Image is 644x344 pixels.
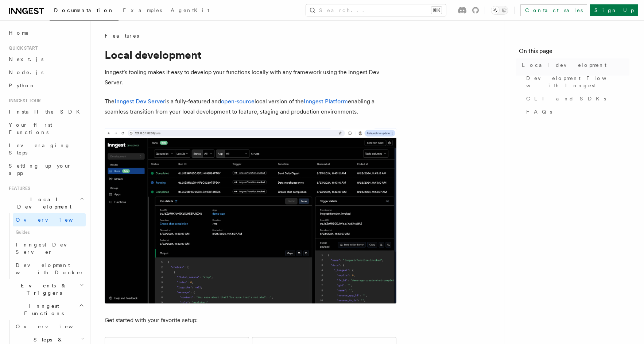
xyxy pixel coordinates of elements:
button: Toggle dark mode [491,6,508,15]
a: AgentKit [166,2,214,20]
div: Local Development [6,213,86,279]
a: Node.js [6,66,86,79]
a: Inngest Dev Server [115,98,165,105]
a: Overview [13,213,86,226]
a: Python [6,79,86,92]
a: Documentation [50,2,119,20]
span: Home [9,29,29,37]
p: The is a fully-featured and local version of the enabling a seamless transition from your local d... [105,96,396,117]
span: Local Development [6,196,79,210]
a: Development Flow with Inngest [523,72,629,92]
kbd: ⌘K [431,7,442,14]
a: Inngest Dev Server [13,238,86,259]
button: Search...⌘K [306,4,446,16]
img: The Inngest Dev Server on the Functions page [105,129,396,303]
a: Home [6,26,86,39]
button: Inngest Functions [6,299,86,320]
button: Local Development [6,193,86,213]
span: Python [9,83,35,88]
a: Leveraging Steps [6,139,86,159]
span: CLI and SDKs [526,95,606,102]
span: Install the SDK [9,109,84,115]
span: Events & Triggers [6,282,79,297]
span: Setting up your app [9,163,71,176]
span: FAQs [526,108,552,115]
span: Overview [16,217,91,223]
p: Get started with your favorite setup: [105,315,396,325]
span: Features [6,186,30,191]
span: Local development [522,61,606,69]
p: Inngest's tooling makes it easy to develop your functions locally with any framework using the In... [105,67,396,88]
button: Events & Triggers [6,279,86,299]
span: Documentation [54,7,114,13]
span: Development with Docker [16,262,84,275]
span: Inngest tour [6,98,41,104]
span: Your first Functions [9,122,52,135]
a: CLI and SDKs [523,92,629,105]
span: Overview [16,324,91,329]
span: Inngest Dev Server [16,242,78,255]
a: Inngest Platform [304,98,348,105]
a: FAQs [523,105,629,118]
span: Quick start [6,45,38,51]
span: Next.js [9,56,43,62]
span: Examples [123,7,162,13]
a: Local development [519,58,629,72]
span: Guides [13,226,86,238]
a: open-source [221,98,255,105]
span: Node.js [9,69,43,75]
a: Your first Functions [6,118,86,139]
a: Install the SDK [6,105,86,118]
span: Features [105,32,139,39]
span: Development Flow with Inngest [526,74,629,89]
a: Setting up your app [6,159,86,180]
span: Leveraging Steps [9,142,70,156]
span: Inngest Functions [6,302,79,317]
span: AgentKit [171,7,209,13]
h1: Local development [105,48,396,61]
a: Sign Up [590,4,638,16]
a: Development with Docker [13,259,86,279]
a: Examples [119,2,166,20]
a: Contact sales [520,4,587,16]
a: Overview [13,320,86,333]
h4: On this page [519,47,629,58]
a: Next.js [6,53,86,66]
